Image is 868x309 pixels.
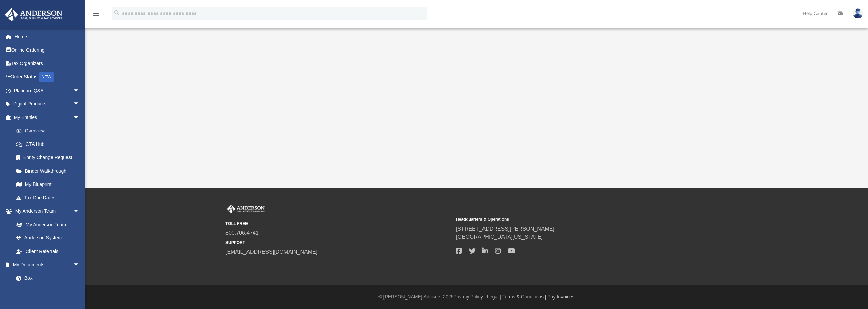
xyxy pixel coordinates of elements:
a: Client Referrals [9,245,86,258]
a: Entity Change Request [9,151,90,165]
a: 800.706.4741 [225,230,259,236]
a: Home [5,30,90,43]
a: Digital Productsarrow_drop_down [5,97,90,111]
span: arrow_drop_down [73,258,86,272]
a: Anderson System [9,231,86,245]
span: arrow_drop_down [73,84,86,98]
small: TOLL FREE [225,220,451,227]
i: menu [92,9,100,18]
small: Headquarters & Operations [456,216,682,223]
a: Tax Organizers [5,57,90,70]
a: Box [9,271,83,285]
a: [STREET_ADDRESS][PERSON_NAME] [456,226,554,232]
a: menu [92,13,100,18]
small: SUPPORT [225,239,451,246]
a: My Blueprint [9,178,86,191]
img: Anderson Advisors Platinum Portal [3,8,64,21]
div: NEW [39,72,54,82]
i: search [113,9,121,17]
span: arrow_drop_down [73,97,86,111]
a: Legal | [487,294,501,300]
span: arrow_drop_down [73,111,86,124]
span: arrow_drop_down [73,205,86,218]
a: [EMAIL_ADDRESS][DOMAIN_NAME] [225,249,317,255]
a: My Entitiesarrow_drop_down [5,111,90,124]
img: Anderson Advisors Platinum Portal [225,205,266,213]
a: Platinum Q&Aarrow_drop_down [5,84,90,97]
a: My Documentsarrow_drop_down [5,258,86,272]
a: My Anderson Teamarrow_drop_down [5,205,86,218]
img: User Pic [853,8,863,18]
a: Tax Due Dates [9,191,90,205]
a: CTA Hub [9,137,90,151]
a: Meeting Minutes [9,285,86,298]
a: Terms & Conditions | [502,294,546,300]
a: Order StatusNEW [5,70,90,84]
a: Overview [9,124,90,138]
div: © [PERSON_NAME] Advisors 2025 [85,293,868,301]
a: Privacy Policy | [454,294,486,300]
a: Online Ordering [5,43,90,57]
a: My Anderson Team [9,218,83,231]
a: Pay Invoices [547,294,574,300]
a: Binder Walkthrough [9,164,90,178]
a: [GEOGRAPHIC_DATA][US_STATE] [456,234,543,240]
